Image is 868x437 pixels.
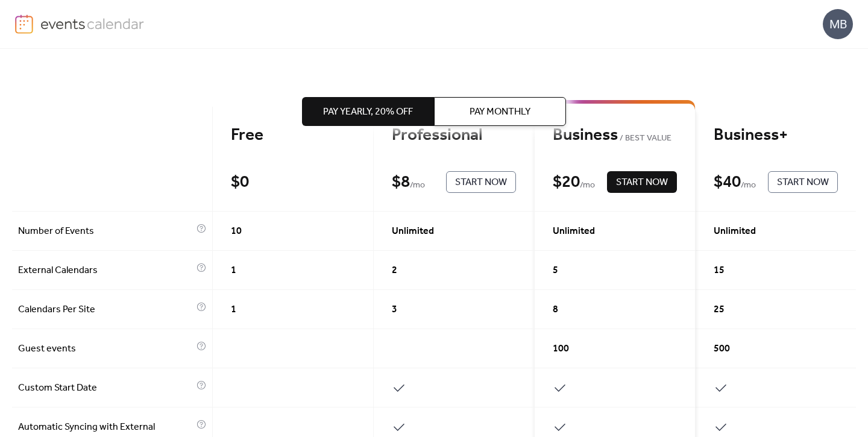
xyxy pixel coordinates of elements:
[302,97,434,126] button: Pay Yearly, 20% off
[410,178,425,193] span: / mo
[741,178,756,193] span: / mo
[392,172,410,193] div: $ 8
[714,172,741,193] div: $ 40
[714,125,838,146] div: Business+
[553,125,677,146] div: Business
[18,381,193,395] span: Custom Start Date
[231,303,236,317] span: 1
[18,303,193,317] span: Calendars Per Site
[18,224,193,239] span: Number of Events
[553,263,558,278] span: 5
[231,263,236,278] span: 1
[714,263,725,278] span: 15
[618,131,671,146] span: BEST VALUE
[768,171,838,193] button: Start Now
[470,105,530,119] span: Pay Monthly
[15,14,33,34] img: logo
[714,224,756,239] span: Unlimited
[434,97,566,126] button: Pay Monthly
[18,342,193,356] span: Guest events
[18,263,193,278] span: External Calendars
[616,175,668,190] span: Start Now
[553,342,569,356] span: 100
[446,171,516,193] button: Start Now
[231,224,242,239] span: 10
[607,171,677,193] button: Start Now
[553,224,595,239] span: Unlimited
[777,175,829,190] span: Start Now
[392,303,397,317] span: 3
[553,303,558,317] span: 8
[714,342,730,356] span: 500
[392,224,434,239] span: Unlimited
[323,105,413,119] span: Pay Yearly, 20% off
[580,178,595,193] span: / mo
[40,14,145,33] img: logo-type
[392,263,397,278] span: 2
[823,9,853,39] div: MB
[714,303,725,317] span: 25
[231,172,249,193] div: $ 0
[231,125,355,146] div: Free
[455,175,507,190] span: Start Now
[553,172,580,193] div: $ 20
